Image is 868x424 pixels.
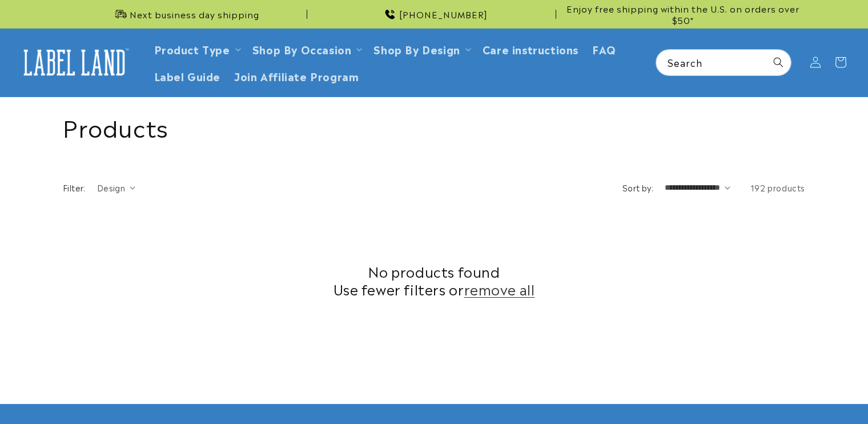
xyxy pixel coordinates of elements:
[476,35,585,62] a: Care instructions
[227,62,365,89] a: Join Affiliate Program
[154,41,230,57] a: Product Type
[147,62,228,89] a: Label Guide
[766,50,791,75] button: Search
[622,182,653,193] label: Sort by:
[399,9,488,20] span: [PHONE_NUMBER]
[464,280,535,298] a: remove all
[63,262,805,298] h2: No products found Use fewer filters or
[373,41,460,57] a: Shop By Design
[97,182,125,193] span: Design
[561,3,805,25] span: Enjoy free shipping within the U.S. on orders over $50*
[63,182,86,194] h2: Filter:
[13,41,136,85] a: Label Land
[63,111,805,141] h1: Products
[592,42,616,55] span: FAQ
[750,182,805,193] span: 192 products
[483,42,578,55] span: Care instructions
[246,35,367,62] summary: Shop By Occasion
[234,69,359,82] span: Join Affiliate Program
[97,182,135,194] summary: Design (0 selected)
[130,9,259,20] span: Next business day shipping
[252,42,352,55] span: Shop By Occasion
[147,35,246,62] summary: Product Type
[367,35,475,62] summary: Shop By Design
[585,35,623,62] a: FAQ
[154,69,221,82] span: Label Guide
[17,45,131,80] img: Label Land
